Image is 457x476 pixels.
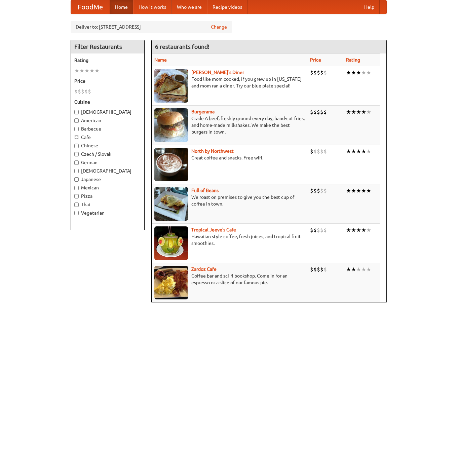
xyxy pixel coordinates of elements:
[356,108,361,116] li: ★
[320,69,323,76] li: $
[351,69,356,76] li: ★
[191,70,244,75] a: [PERSON_NAME]'s Diner
[74,57,141,64] h5: Rating
[74,118,79,123] input: American
[361,69,366,76] li: ★
[89,67,94,74] li: ★
[317,266,320,273] li: $
[155,43,210,50] ng-pluralize: 6 restaurants found!
[71,40,144,53] h4: Filter Restaurants
[74,78,141,84] h5: Price
[154,233,305,247] p: Hawaiian style coffee, fresh juices, and tropical fruit smoothies.
[310,69,313,76] li: $
[154,266,188,299] img: zardoz.jpg
[74,117,141,124] label: American
[74,152,79,156] input: Czech / Slovak
[317,69,320,76] li: $
[74,159,141,166] label: German
[346,187,351,194] li: ★
[310,108,313,116] li: $
[154,187,188,221] img: beans.jpg
[154,69,188,103] img: sallys.jpg
[191,266,217,272] a: Zardoz Cafe
[74,186,79,190] input: Mexican
[310,148,313,155] li: $
[74,135,79,140] input: Cafe
[366,148,371,155] li: ★
[74,176,141,183] label: Japanese
[71,0,110,14] a: FoodMe
[74,210,141,216] label: Vegetarian
[84,88,88,95] li: $
[361,266,366,273] li: ★
[191,109,215,114] a: Burgerama
[323,187,327,194] li: $
[172,0,207,14] a: Who we are
[313,148,317,155] li: $
[356,187,361,194] li: ★
[351,108,356,116] li: ★
[313,69,317,76] li: $
[74,184,141,191] label: Mexican
[313,266,317,273] li: $
[366,226,371,234] li: ★
[154,154,305,161] p: Great coffee and snacks. Free wifi.
[74,151,141,157] label: Czech / Slovak
[317,187,320,194] li: $
[323,148,327,155] li: $
[323,266,327,273] li: $
[310,57,321,63] a: Price
[366,108,371,116] li: ★
[323,108,327,116] li: $
[74,194,79,198] input: Pizza
[313,108,317,116] li: $
[359,0,380,14] a: Help
[133,0,172,14] a: How it works
[346,108,351,116] li: ★
[361,187,366,194] li: ★
[313,187,317,194] li: $
[366,187,371,194] li: ★
[356,69,361,76] li: ★
[317,108,320,116] li: $
[356,266,361,273] li: ★
[310,187,313,194] li: $
[191,227,236,232] b: Tropical Jeeve's Cafe
[74,99,141,105] h5: Cuisine
[74,88,78,95] li: $
[154,226,188,260] img: jeeves.jpg
[74,168,141,174] label: [DEMOGRAPHIC_DATA]
[74,109,141,115] label: [DEMOGRAPHIC_DATA]
[361,226,366,234] li: ★
[317,226,320,234] li: $
[74,110,79,114] input: [DEMOGRAPHIC_DATA]
[320,266,323,273] li: $
[74,125,141,132] label: Barbecue
[356,226,361,234] li: ★
[154,148,188,181] img: north.jpg
[320,108,323,116] li: $
[154,272,305,286] p: Coffee bar and sci-fi bookshop. Come in for an espresso or a slice of our famous pie.
[211,24,227,30] a: Change
[320,148,323,155] li: $
[110,0,133,14] a: Home
[191,188,219,193] a: Full of Beans
[351,148,356,155] li: ★
[346,69,351,76] li: ★
[323,226,327,234] li: $
[313,226,317,234] li: $
[346,266,351,273] li: ★
[154,76,305,89] p: Food like mom cooked, if you grew up in [US_STATE] and mom ran a diner. Try our blue plate special!
[154,115,305,135] p: Grade A beef, freshly ground every day, hand-cut fries, and home-made milkshakes. We make the bes...
[346,226,351,234] li: ★
[191,148,234,154] a: North by Northwest
[74,127,79,131] input: Barbecue
[74,144,79,148] input: Chinese
[74,211,79,215] input: Vegetarian
[317,148,320,155] li: $
[346,57,360,63] a: Rating
[366,69,371,76] li: ★
[154,57,167,63] a: Name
